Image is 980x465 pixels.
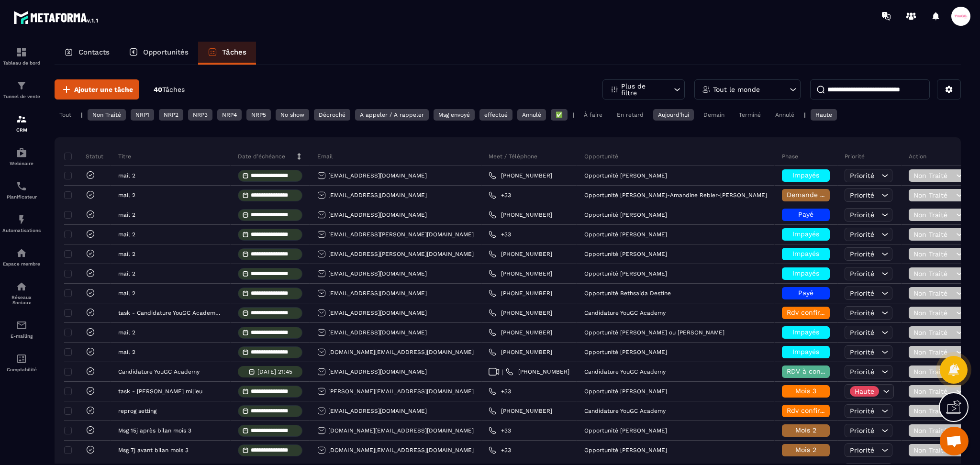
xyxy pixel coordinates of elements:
[850,270,874,277] span: Priorité
[314,109,350,121] div: Décroché
[222,48,246,56] p: Tâches
[16,46,27,58] img: formation
[850,289,874,297] span: Priorité
[2,127,41,133] p: CRM
[913,172,954,179] span: Non Traité
[850,172,874,179] span: Priorité
[2,295,41,305] p: Réseaux Sociaux
[16,214,27,225] img: automations
[16,80,27,91] img: formation
[850,446,874,454] span: Priorité
[770,109,799,121] div: Annulé
[198,42,256,65] a: Tâches
[792,250,819,257] span: Impayés
[67,153,103,160] p: Statut
[16,320,27,331] img: email
[850,250,874,258] span: Priorité
[118,270,135,277] p: mail 2
[2,274,41,312] a: social-networksocial-networkRéseaux Sociaux
[154,85,185,94] p: 40
[118,251,135,257] p: mail 2
[276,109,309,121] div: No show
[913,368,954,376] span: Non Traité
[188,109,212,121] div: NRP3
[584,231,667,238] p: Opportunité [PERSON_NAME]
[782,153,798,160] p: Phase
[246,109,271,121] div: NRP5
[913,407,954,415] span: Non Traité
[584,388,667,395] p: Opportunité [PERSON_NAME]
[913,446,954,454] span: Non Traité
[792,230,819,238] span: Impayés
[798,289,813,297] span: Payé
[913,309,954,317] span: Non Traité
[787,191,894,199] span: Demande de rétractation/report
[584,408,666,414] p: Candidature YouGC Academy
[118,192,135,199] p: mail 2
[855,388,874,395] p: Haute
[119,42,198,65] a: Opportunités
[489,250,552,258] a: [PHONE_NUMBER]
[434,109,475,121] div: Msg envoyé
[850,427,874,434] span: Priorité
[118,427,191,434] p: Msg 15j après bilan mois 3
[2,39,41,73] a: formationformationTableau de bord
[913,191,954,199] span: Non Traité
[489,387,511,395] a: +33
[913,289,954,297] span: Non Traité
[612,109,648,121] div: En retard
[118,310,221,316] p: task - Candidature YouGC Academy - R1 Reprogrammé
[118,172,135,179] p: mail 2
[621,83,663,96] p: Plus de filtre
[584,270,667,277] p: Opportunité [PERSON_NAME]
[489,289,552,297] a: [PHONE_NUMBER]
[238,153,285,160] p: Date d’échéance
[506,368,569,376] a: [PHONE_NUMBER]
[850,368,874,376] span: Priorité
[2,333,41,339] p: E-mailing
[913,348,954,356] span: Non Traité
[55,42,119,65] a: Contacts
[2,173,41,207] a: schedulerschedulerPlanificateur
[55,109,76,121] div: Tout
[159,109,183,121] div: NRP2
[940,427,969,455] a: Ouvrir le chat
[118,290,135,297] p: mail 2
[551,109,568,121] div: ✅
[653,109,694,121] div: Aujourd'hui
[118,408,156,414] p: reprog setting
[850,211,874,219] span: Priorité
[2,194,41,199] p: Planificateur
[850,191,874,199] span: Priorité
[118,211,135,218] p: mail 2
[913,211,954,219] span: Non Traité
[2,346,41,379] a: accountantaccountantComptabilité
[584,192,767,199] p: Opportunité [PERSON_NAME]-Amandine Rebier-[PERSON_NAME]
[2,106,41,140] a: formationformationCRM
[699,109,729,121] div: Demain
[16,180,27,192] img: scheduler
[489,309,552,317] a: [PHONE_NUMBER]
[118,349,135,355] p: mail 2
[2,73,41,106] a: formationformationTunnel de vente
[16,353,27,365] img: accountant
[81,111,83,118] p: |
[787,309,841,316] span: Rdv confirmé ✅
[804,111,806,118] p: |
[850,309,874,317] span: Priorité
[489,191,511,199] a: +33
[489,172,552,179] a: [PHONE_NUMBER]
[2,367,41,372] p: Comptabilité
[489,446,511,454] a: +33
[118,368,200,375] p: Candidature YouGC Academy
[787,367,848,375] span: RDV à confimer ❓
[55,79,139,100] button: Ajouter une tâche
[572,111,574,118] p: |
[798,210,813,218] span: Payé
[489,211,552,219] a: [PHONE_NUMBER]
[850,348,874,356] span: Priorité
[257,368,292,375] p: [DATE] 21:45
[13,9,100,26] img: logo
[489,231,511,238] a: +33
[489,270,552,277] a: [PHONE_NUMBER]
